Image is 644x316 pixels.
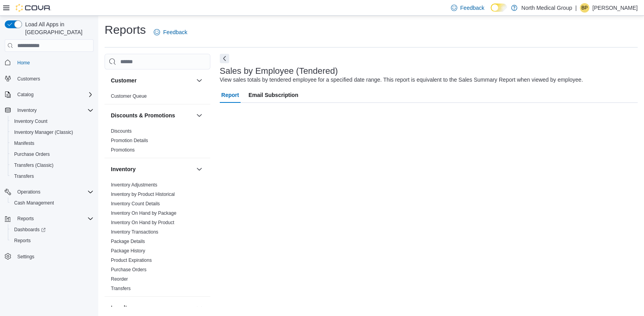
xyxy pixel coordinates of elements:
span: Transfers [11,172,94,181]
a: Inventory On Hand by Product [111,220,174,225]
a: Inventory Count [11,117,51,126]
button: Transfers [8,171,97,182]
p: North Medical Group [521,3,572,13]
a: Purchase Orders [111,267,147,272]
a: Dashboards [8,224,97,235]
span: Inventory by Product Historical [111,191,175,197]
a: Promotion Details [111,138,148,143]
span: Transfers (Classic) [11,161,94,170]
span: Inventory On Hand by Package [111,210,177,216]
a: Discounts [111,128,132,134]
span: Home [17,60,30,66]
span: Reports [14,214,94,223]
span: Customers [17,76,40,82]
span: Operations [14,187,94,197]
button: Cash Management [8,197,97,208]
button: Customer [111,77,193,84]
button: Catalog [14,90,37,99]
div: View sales totals by tendered employee for a specified date range. This report is equivalent to t... [220,76,583,84]
span: Transfers [111,285,131,292]
span: Inventory Count Details [111,201,160,207]
button: Purchase Orders [8,149,97,160]
span: Feedback [163,28,187,36]
button: Reports [14,214,37,223]
span: Inventory On Hand by Product [111,219,174,226]
span: Purchase Orders [14,151,50,157]
a: Inventory by Product Historical [111,192,175,197]
a: Customer Queue [111,93,147,99]
button: Reports [2,213,97,224]
button: Customers [2,73,97,84]
h3: Loyalty [111,304,130,312]
a: Inventory Adjustments [111,182,157,188]
button: Manifests [8,138,97,149]
p: [PERSON_NAME] [592,3,638,13]
a: Home [14,58,33,68]
span: Email Subscription [248,87,298,103]
button: Operations [14,187,44,197]
span: Inventory Count [14,118,48,124]
button: Loyalty [111,304,193,312]
h1: Reports [105,22,146,38]
span: Package History [111,248,145,254]
span: Transfers (Classic) [14,162,53,168]
span: Manifests [11,139,94,148]
span: Dashboards [14,226,46,233]
span: Inventory Count [11,117,94,126]
img: Cova [16,4,51,12]
a: Settings [14,252,37,261]
div: Customer [105,91,210,104]
a: Package Details [111,239,145,244]
div: Benjamin Pitzer [580,3,589,13]
span: Reorder [111,276,128,282]
span: Inventory [17,107,37,113]
nav: Complex example [5,53,94,283]
span: Purchase Orders [11,150,94,159]
span: Cash Management [14,200,54,206]
span: Product Expirations [111,257,152,263]
a: Transfers [111,286,131,291]
span: Purchase Orders [111,267,147,273]
button: Catalog [2,89,97,100]
a: Product Expirations [111,258,152,263]
span: Reports [17,216,34,222]
span: Catalog [17,91,33,98]
h3: Customer [111,77,136,84]
button: Home [2,57,97,68]
span: Dashboards [11,225,94,234]
a: Reports [11,236,34,245]
button: Operations [2,186,97,197]
a: Transfers [11,172,37,181]
span: Inventory Manager (Classic) [14,129,73,135]
span: Reports [14,237,31,244]
span: Catalog [14,90,94,99]
span: Settings [17,254,34,260]
div: Inventory [105,180,210,296]
a: Feedback [151,24,190,40]
span: Customer Queue [111,93,147,99]
span: Reports [11,236,94,245]
button: Inventory [111,165,193,173]
a: Purchase Orders [11,150,53,159]
span: Settings [14,252,94,261]
span: Report [221,87,239,103]
a: Dashboards [11,225,49,234]
button: Customer [195,76,204,85]
button: Inventory Manager (Classic) [8,127,97,138]
span: Promotion Details [111,137,148,144]
span: Manifests [14,140,34,146]
span: Inventory Transactions [111,229,158,235]
h3: Sales by Employee (Tendered) [220,66,338,76]
a: Promotions [111,147,135,153]
input: Dark Mode [491,4,507,12]
span: Package Details [111,238,145,245]
button: Inventory [2,105,97,116]
span: Feedback [460,4,484,12]
span: Discounts [111,128,132,134]
a: Package History [111,248,145,254]
button: Inventory [195,164,204,174]
span: Home [14,57,94,67]
h3: Discounts & Promotions [111,111,175,119]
